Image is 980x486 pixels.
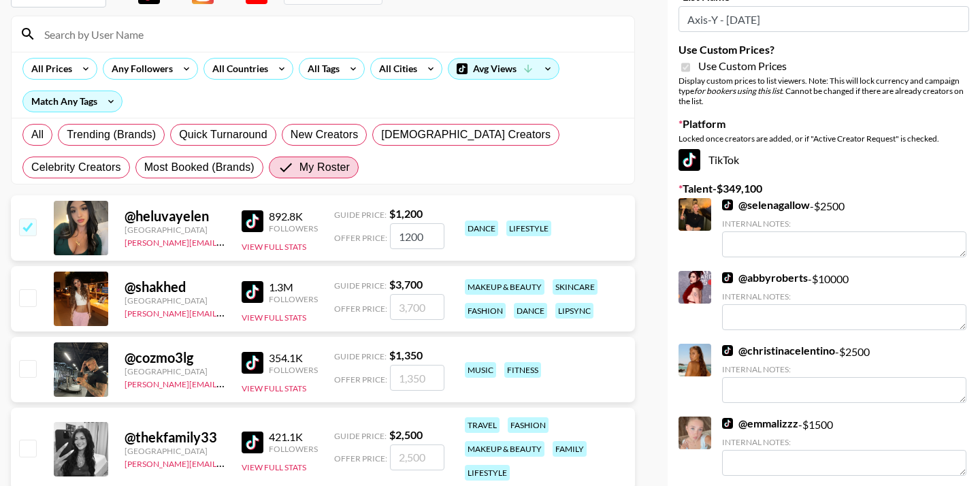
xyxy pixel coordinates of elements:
[722,344,835,357] a: @christinacelentino
[698,59,787,73] span: Use Custom Prices
[465,441,544,457] div: makeup & beauty
[269,430,318,444] div: 421.1K
[334,233,387,243] span: Offer Price:
[679,133,969,144] div: Locked once creators are added, or if "Active Creator Request" is checked.
[125,366,225,376] div: [GEOGRAPHIC_DATA]
[390,444,444,470] input: 2,500
[334,453,387,464] span: Offer Price:
[299,59,342,79] div: All Tags
[242,281,263,303] img: TikTok
[465,279,544,295] div: makeup & beauty
[334,351,387,361] span: Guide Price:
[553,441,587,457] div: family
[722,418,733,429] img: TikTok
[269,223,318,233] div: Followers
[722,271,966,330] div: - $ 10000
[125,225,225,235] div: [GEOGRAPHIC_DATA]
[125,376,326,389] a: [PERSON_NAME][EMAIL_ADDRESS][DOMAIN_NAME]
[36,23,626,45] input: Search by User Name
[125,208,225,225] div: @ heluvayelen
[242,242,306,252] button: View Full Stats
[722,345,733,356] img: TikTok
[679,76,969,106] div: Display custom prices to list viewers. Note: This will lock currency and campaign type . Cannot b...
[722,272,733,283] img: TikTok
[242,352,263,374] img: TikTok
[31,159,121,176] span: Celebrity Creators
[465,221,498,236] div: dance
[242,432,263,453] img: TikTok
[269,294,318,304] div: Followers
[125,446,225,456] div: [GEOGRAPHIC_DATA]
[334,304,387,314] span: Offer Price:
[67,127,156,143] span: Trending (Brands)
[269,210,318,223] div: 892.8K
[722,271,808,285] a: @abbyroberts
[31,127,44,143] span: All
[390,223,444,249] input: 1,200
[389,428,423,441] strong: $ 2,500
[679,149,700,171] img: TikTok
[381,127,551,143] span: [DEMOGRAPHIC_DATA] Creators
[269,280,318,294] div: 1.3M
[448,59,559,79] div: Avg Views
[504,362,541,378] div: fitness
[334,280,387,291] span: Guide Price:
[389,278,423,291] strong: $ 3,700
[722,291,966,302] div: Internal Notes:
[144,159,255,176] span: Most Booked (Brands)
[553,279,598,295] div: skincare
[722,199,733,210] img: TikTok
[125,306,326,319] a: [PERSON_NAME][EMAIL_ADDRESS][DOMAIN_NAME]
[679,43,969,56] label: Use Custom Prices?
[242,462,306,472] button: View Full Stats
[679,149,969,171] div: TikTok
[242,210,263,232] img: TikTok
[125,278,225,295] div: @ shakhed
[334,431,387,441] span: Guide Price:
[242,383,306,393] button: View Full Stats
[269,365,318,375] div: Followers
[465,362,496,378] div: music
[204,59,271,79] div: All Countries
[679,182,969,195] label: Talent - $ 349,100
[389,349,423,361] strong: $ 1,350
[722,364,966,374] div: Internal Notes:
[299,159,350,176] span: My Roster
[125,456,326,469] a: [PERSON_NAME][EMAIL_ADDRESS][DOMAIN_NAME]
[465,465,510,481] div: lifestyle
[555,303,593,319] div: lipsync
[125,295,225,306] div: [GEOGRAPHIC_DATA]
[291,127,359,143] span: New Creators
[722,437,966,447] div: Internal Notes:
[269,351,318,365] div: 354.1K
[389,207,423,220] strong: $ 1,200
[722,218,966,229] div: Internal Notes:
[390,365,444,391] input: 1,350
[334,374,387,385] span: Offer Price:
[722,417,798,430] a: @emmalizzz
[722,417,966,476] div: - $ 1500
[125,429,225,446] div: @ thekfamily33
[465,417,500,433] div: travel
[242,312,306,323] button: View Full Stats
[371,59,420,79] div: All Cities
[125,349,225,366] div: @ cozmo3lg
[269,444,318,454] div: Followers
[179,127,267,143] span: Quick Turnaround
[722,198,966,257] div: - $ 2500
[23,59,75,79] div: All Prices
[465,303,506,319] div: fashion
[694,86,782,96] em: for bookers using this list
[508,417,549,433] div: fashion
[722,198,810,212] a: @selenagallow
[390,294,444,320] input: 3,700
[506,221,551,236] div: lifestyle
[514,303,547,319] div: dance
[103,59,176,79] div: Any Followers
[722,344,966,403] div: - $ 2500
[125,235,326,248] a: [PERSON_NAME][EMAIL_ADDRESS][DOMAIN_NAME]
[679,117,969,131] label: Platform
[334,210,387,220] span: Guide Price:
[23,91,122,112] div: Match Any Tags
